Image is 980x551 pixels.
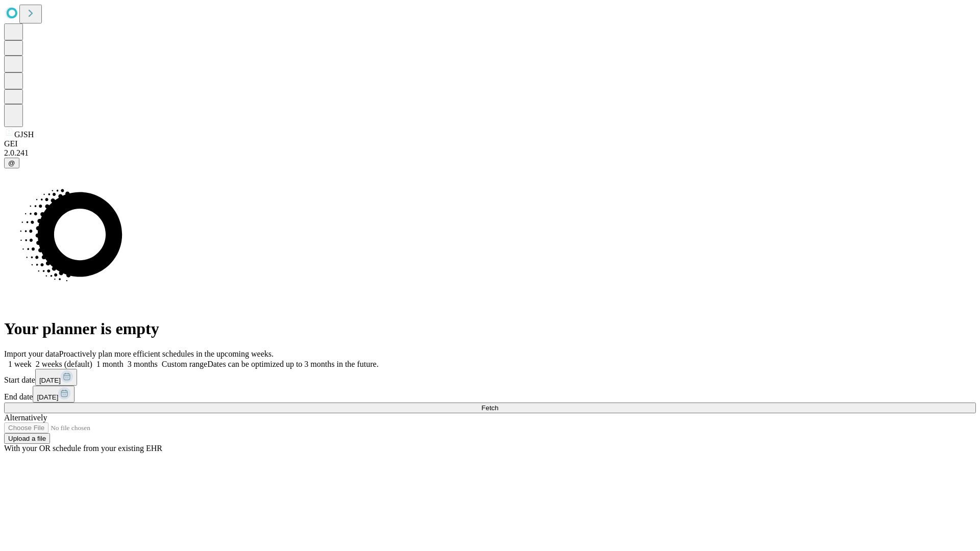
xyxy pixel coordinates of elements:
span: GJSH [14,130,34,139]
span: With your OR schedule from your existing EHR [4,444,162,453]
h1: Your planner is empty [4,319,976,338]
span: 1 week [8,360,32,368]
span: Alternatively [4,413,47,422]
span: 1 month [96,360,124,368]
div: End date [4,386,976,403]
span: Custom range [162,360,207,368]
span: 2 weeks (default) [36,360,92,368]
button: @ [4,158,19,168]
span: Import your data [4,349,59,358]
span: 3 months [128,360,158,368]
span: @ [8,159,15,167]
span: Dates can be optimized up to 3 months in the future. [207,360,378,368]
span: Fetch [481,404,498,412]
div: GEI [4,139,976,148]
div: Start date [4,369,976,386]
div: 2.0.241 [4,148,976,158]
button: [DATE] [33,386,75,403]
span: [DATE] [39,377,61,384]
button: Fetch [4,403,976,413]
span: Proactively plan more efficient schedules in the upcoming weeks. [59,349,274,358]
button: [DATE] [35,369,77,386]
span: [DATE] [37,393,58,401]
button: Upload a file [4,433,50,444]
